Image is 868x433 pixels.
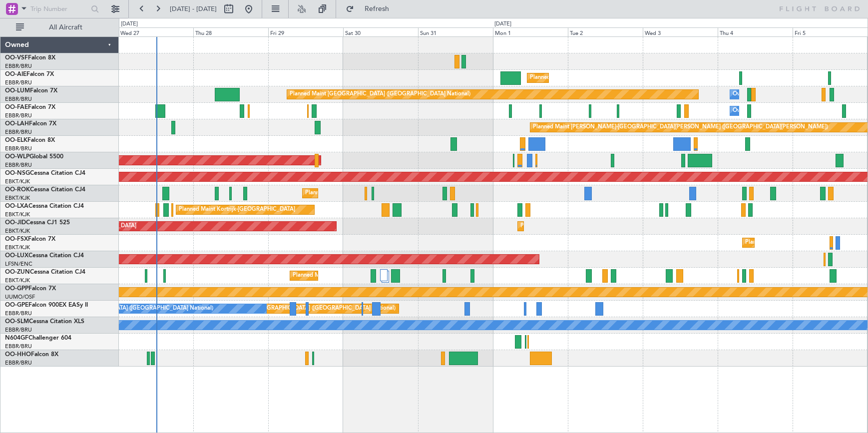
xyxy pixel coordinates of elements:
a: OO-LAHFalcon 7X [5,121,56,127]
a: UUMO/OSF [5,293,35,301]
div: Planned Maint Kortrijk-[GEOGRAPHIC_DATA] [179,202,295,217]
a: OO-GPPFalcon 7X [5,286,56,292]
div: Tue 2 [568,27,643,36]
span: OO-LUX [5,253,28,259]
button: All Aircraft [11,19,108,35]
a: OO-ELKFalcon 8X [5,137,55,143]
div: Fri 5 [793,27,868,36]
a: OO-GPEFalcon 900EX EASy II [5,302,88,308]
a: EBKT/KJK [5,194,30,202]
div: Owner Melsbroek Air Base [733,87,801,102]
a: EBBR/BRU [5,95,32,103]
a: EBBR/BRU [5,62,32,70]
span: OO-FAE [5,104,28,110]
span: OO-LXA [5,203,28,209]
span: OO-SLM [5,319,29,325]
a: OO-LUXCessna Citation CJ4 [5,253,84,259]
div: Planned Maint [GEOGRAPHIC_DATA] ([GEOGRAPHIC_DATA]) [530,70,687,85]
span: OO-ZUN [5,269,30,275]
span: N604GF [5,335,28,341]
div: Thu 4 [718,27,793,36]
a: EBBR/BRU [5,128,32,136]
div: [DATE] [121,20,138,28]
div: Planned Maint [GEOGRAPHIC_DATA] ([GEOGRAPHIC_DATA] National) [290,87,470,102]
a: OO-SLMCessna Citation XLS [5,319,84,325]
div: Planned Maint Kortrijk-[GEOGRAPHIC_DATA] [305,186,422,201]
a: EBBR/BRU [5,112,32,119]
span: OO-FSX [5,236,28,242]
a: EBBR/BRU [5,79,32,86]
span: OO-AIE [5,71,26,77]
div: No Crew [GEOGRAPHIC_DATA] ([GEOGRAPHIC_DATA] National) [46,301,213,316]
span: OO-GPP [5,286,28,292]
a: EBKT/KJK [5,244,30,251]
div: Fri 29 [268,27,343,36]
a: OO-VSFFalcon 8X [5,55,55,61]
a: N604GFChallenger 604 [5,335,71,341]
a: EBBR/BRU [5,310,32,317]
div: [DATE] [494,20,511,28]
span: OO-NSG [5,170,30,176]
a: EBKT/KJK [5,277,30,284]
div: Planned Maint Kortrijk-[GEOGRAPHIC_DATA] [520,219,637,234]
span: OO-VSF [5,55,28,61]
a: EBKT/KJK [5,211,30,218]
span: OO-GPE [5,302,28,308]
input: Trip Number [30,1,88,16]
a: OO-NSGCessna Citation CJ4 [5,170,85,176]
div: Sun 31 [418,27,493,36]
div: Wed 3 [643,27,718,36]
a: OO-LXACessna Citation CJ4 [5,203,84,209]
a: EBBR/BRU [5,161,32,169]
div: Mon 1 [493,27,568,36]
div: Planned Maint [GEOGRAPHIC_DATA] ([GEOGRAPHIC_DATA] National) [215,301,396,316]
div: Planned Maint Kortrijk-[GEOGRAPHIC_DATA] [745,235,862,250]
span: OO-HHO [5,352,31,358]
a: OO-FSXFalcon 7X [5,236,55,242]
span: OO-ELK [5,137,27,143]
div: Planned Maint Kortrijk-[GEOGRAPHIC_DATA] [293,268,409,283]
a: EBBR/BRU [5,343,32,350]
a: OO-LUMFalcon 7X [5,88,57,94]
div: Wed 27 [118,27,193,36]
span: OO-ROK [5,187,30,193]
a: OO-HHOFalcon 8X [5,352,58,358]
button: Refresh [341,1,401,17]
a: OO-JIDCessna CJ1 525 [5,220,70,226]
a: OO-WLPGlobal 5500 [5,154,63,160]
a: LFSN/ENC [5,260,32,268]
div: Planned Maint [PERSON_NAME]-[GEOGRAPHIC_DATA][PERSON_NAME] ([GEOGRAPHIC_DATA][PERSON_NAME]) [533,120,828,135]
span: All Aircraft [26,24,105,31]
a: OO-FAEFalcon 7X [5,104,55,110]
a: OO-AIEFalcon 7X [5,71,54,77]
a: EBKT/KJK [5,227,30,235]
a: EBBR/BRU [5,145,32,152]
div: Thu 28 [193,27,268,36]
span: OO-LUM [5,88,30,94]
a: OO-ROKCessna Citation CJ4 [5,187,85,193]
span: OO-JID [5,220,26,226]
a: EBKT/KJK [5,178,30,185]
a: EBBR/BRU [5,359,32,367]
span: OO-WLP [5,154,29,160]
a: EBBR/BRU [5,326,32,334]
span: [DATE] - [DATE] [170,4,217,13]
div: Owner Melsbroek Air Base [733,103,801,118]
div: Sat 30 [343,27,418,36]
span: Refresh [356,5,398,12]
a: OO-ZUNCessna Citation CJ4 [5,269,85,275]
span: OO-LAH [5,121,29,127]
